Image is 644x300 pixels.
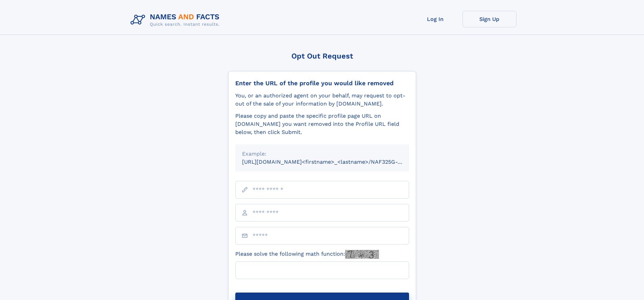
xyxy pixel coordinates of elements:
[242,150,402,158] div: Example:
[462,11,517,27] a: Sign Up
[408,11,462,27] a: Log In
[235,250,379,259] label: Please solve the following math function:
[235,79,409,87] div: Enter the URL of the profile you would like removed
[235,112,409,136] div: Please copy and paste the specific profile page URL on [DOMAIN_NAME] you want removed into the Pr...
[228,52,416,60] div: Opt Out Request
[128,11,225,29] img: Logo Names and Facts
[242,159,422,165] small: [URL][DOMAIN_NAME]<firstname>_<lastname>/NAF325G-xxxxxxxx
[235,92,409,108] div: You, or an authorized agent on your behalf, may request to opt-out of the sale of your informatio...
